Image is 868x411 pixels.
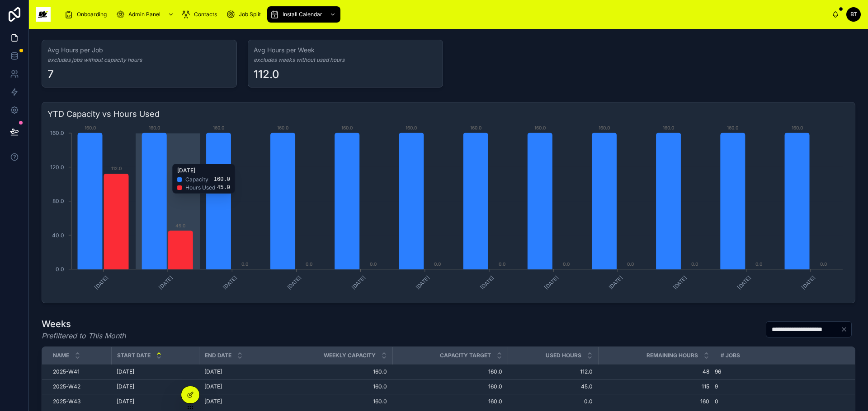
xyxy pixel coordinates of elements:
[672,274,688,291] text: [DATE]
[800,274,816,291] text: [DATE]
[604,383,709,390] a: 115
[50,164,64,171] tspan: 120.0
[406,125,417,130] text: 160.0
[850,11,857,18] span: BT
[47,108,849,120] h3: YTD Capacity vs Hours Used
[715,398,718,405] span: 0
[117,352,151,359] span: Start Date
[736,274,752,291] text: [DATE]
[53,398,80,405] span: 2025-W43
[755,261,762,267] text: 0.0
[241,261,248,267] text: 0.0
[599,125,610,130] text: 160.0
[52,198,64,204] tspan: 80.0
[604,368,709,375] a: 48
[254,46,437,55] h3: Avg Hours per Week
[513,368,593,375] a: 112.0
[715,383,718,390] span: 9
[440,352,491,359] span: Capacity Target
[117,383,193,390] a: [DATE]
[398,383,502,390] a: 160.0
[128,11,160,18] span: Admin Panel
[111,166,122,171] text: 112.0
[113,6,179,23] a: Admin Panel
[47,46,231,55] h3: Avg Hours per Job
[324,352,376,359] span: Weekly Capacity
[56,266,64,272] tspan: 0.0
[149,125,160,130] text: 160.0
[47,124,849,297] div: chart
[820,261,827,267] text: 0.0
[47,56,231,64] em: excludes jobs without capacity hours
[85,125,96,130] text: 160.0
[222,274,238,291] text: [DATE]
[117,383,134,390] span: [DATE]
[398,368,502,375] a: 160.0
[715,398,844,405] a: 0
[117,398,134,405] span: [DATE]
[194,11,217,18] span: Contacts
[715,368,721,375] span: 96
[604,398,709,405] a: 160
[53,383,80,390] span: 2025-W42
[283,11,322,18] span: Install Calendar
[306,261,312,267] text: 0.0
[646,352,698,359] span: Remaining Hours
[398,398,502,405] a: 160.0
[254,67,279,82] div: 112.0
[715,368,844,375] a: 96
[50,129,64,136] tspan: 160.0
[52,232,64,239] tspan: 40.0
[543,274,560,291] text: [DATE]
[204,368,222,375] span: [DATE]
[281,368,387,375] a: 160.0
[627,261,634,267] text: 0.0
[157,274,174,291] text: [DATE]
[204,368,270,375] a: [DATE]
[434,261,441,267] text: 0.0
[281,383,387,390] a: 160.0
[42,318,126,330] h1: Weeks
[499,261,505,267] text: 0.0
[286,274,302,291] text: [DATE]
[277,125,288,130] text: 160.0
[267,6,340,23] a: Install Calendar
[117,368,193,375] a: [DATE]
[840,326,851,333] button: Clear
[42,330,126,341] em: Prefiltered to This Month
[534,125,546,130] text: 160.0
[370,261,377,267] text: 0.0
[546,352,581,359] span: Used Hours
[204,383,270,390] a: [DATE]
[205,352,231,359] span: End Date
[53,398,106,405] a: 2025-W43
[608,274,624,291] text: [DATE]
[117,398,193,405] a: [DATE]
[204,398,270,405] a: [DATE]
[563,261,570,267] text: 0.0
[513,398,593,405] a: 0.0
[513,383,593,390] a: 45.0
[179,6,223,23] a: Contacts
[36,7,51,22] img: App logo
[93,274,109,291] text: [DATE]
[254,56,437,64] em: excludes weeks without used hours
[239,11,261,18] span: Job Split
[792,125,803,130] text: 160.0
[691,261,698,267] text: 0.0
[341,125,353,130] text: 160.0
[53,383,106,390] a: 2025-W42
[415,274,431,291] text: [DATE]
[281,398,387,405] a: 160.0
